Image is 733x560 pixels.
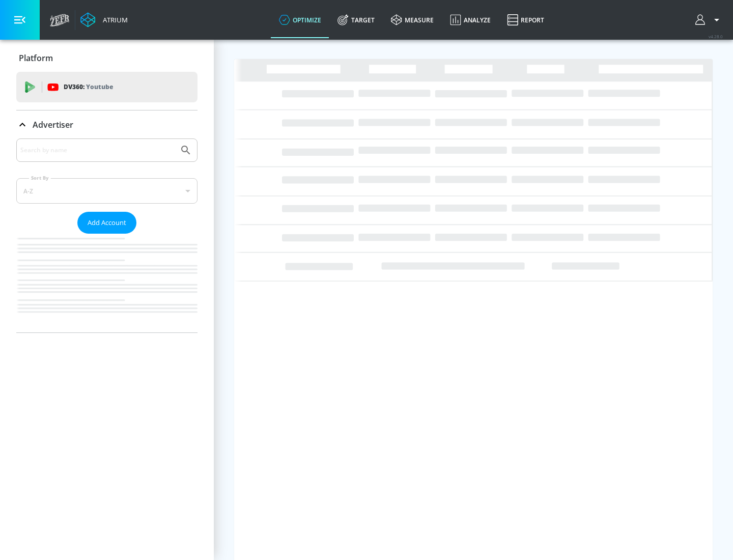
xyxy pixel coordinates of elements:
label: Sort By [29,175,51,181]
span: Add Account [88,217,126,229]
div: Atrium [99,15,128,24]
a: measure [383,2,442,38]
a: optimize [271,2,329,38]
a: Report [499,2,552,38]
input: Search by name [20,144,175,157]
span: v 4.28.0 [709,34,723,39]
p: Advertiser [33,119,73,130]
a: Analyze [442,2,499,38]
p: Youtube [86,81,113,92]
div: DV360: Youtube [16,72,198,102]
p: Platform [19,52,53,64]
a: Target [329,2,383,38]
p: DV360: [64,81,113,93]
div: Advertiser [16,138,198,332]
button: Add Account [77,212,136,234]
nav: list of Advertiser [16,234,198,332]
div: A-Z [16,178,198,204]
a: Atrium [80,12,128,27]
div: Platform [16,44,198,72]
div: Advertiser [16,110,198,139]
